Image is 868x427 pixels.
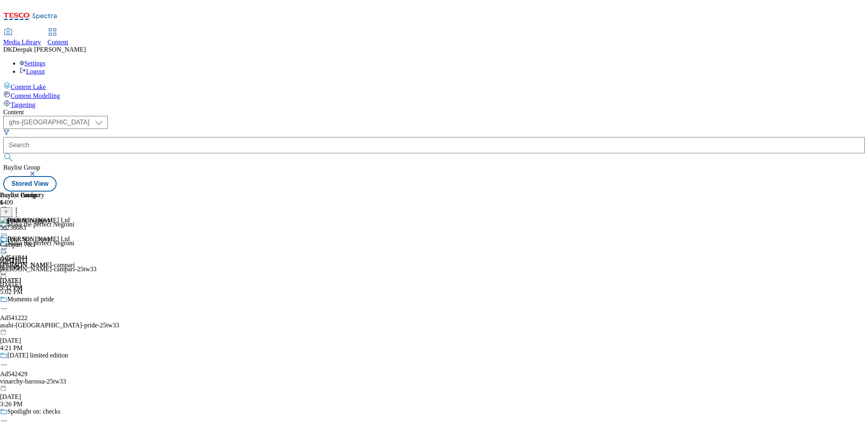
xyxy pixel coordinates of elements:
svg: Search Filters [3,129,10,135]
a: Content Lake [3,82,865,91]
div: Moments of pride [7,296,54,303]
span: DK [3,46,13,53]
div: Content [3,109,865,116]
input: Search [3,137,865,153]
a: Content Modelling [3,91,865,100]
span: Media Library [3,39,41,46]
a: Logout [20,68,45,75]
div: [DATE] limited edition [7,352,68,359]
span: Content [48,39,68,46]
a: Content [48,29,68,46]
a: Targeting [3,100,865,109]
div: Spotlight on: checks [7,408,61,415]
button: Stored View [3,176,57,192]
span: Targeting [11,101,35,108]
a: Media Library [3,29,41,46]
span: Buylist Group [3,164,40,171]
span: Content Modelling [11,92,60,99]
a: Settings [20,60,46,67]
span: Content Lake [11,83,46,90]
span: Deepak [PERSON_NAME] [13,46,86,53]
